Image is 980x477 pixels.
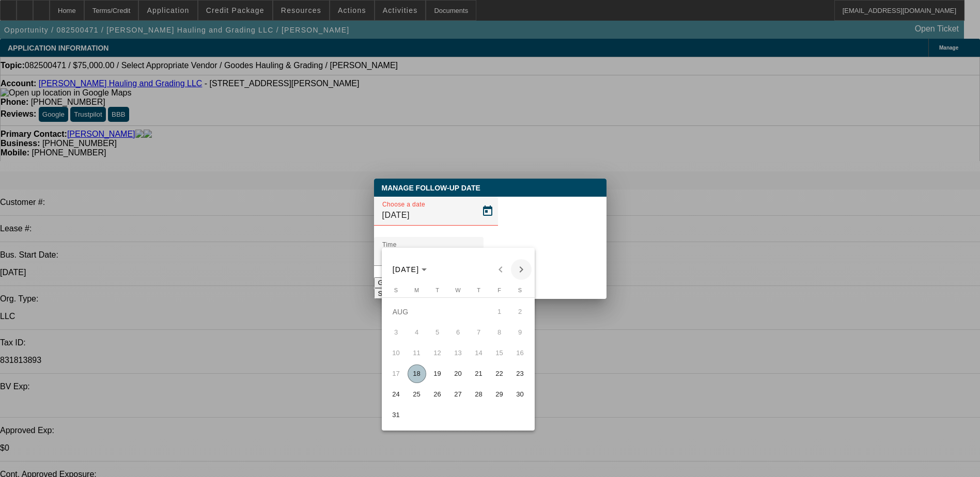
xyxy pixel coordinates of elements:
button: August 16, 2025 [510,343,531,363]
span: 2 [511,303,530,321]
span: F [497,287,501,293]
button: August 3, 2025 [386,322,407,343]
span: 6 [449,323,468,342]
button: August 28, 2025 [469,384,489,405]
button: August 5, 2025 [427,322,448,343]
span: 30 [511,385,530,404]
span: 5 [428,323,447,342]
button: August 11, 2025 [407,343,427,363]
span: 19 [428,364,447,383]
button: August 27, 2025 [448,384,469,405]
span: S [518,287,522,293]
span: 22 [490,364,509,383]
button: August 4, 2025 [407,322,427,343]
td: AUG [386,301,489,322]
button: August 8, 2025 [489,322,510,343]
span: 15 [490,344,509,362]
span: 28 [470,385,488,404]
button: August 7, 2025 [469,322,489,343]
button: August 24, 2025 [386,384,407,405]
button: August 31, 2025 [386,405,407,425]
span: 23 [511,364,530,383]
span: 26 [428,385,447,404]
span: S [394,287,398,293]
button: August 9, 2025 [510,322,531,343]
button: August 12, 2025 [427,343,448,363]
button: Choose month and year [388,260,431,279]
span: M [414,287,419,293]
button: August 26, 2025 [427,384,448,405]
button: August 21, 2025 [469,363,489,384]
span: 20 [449,364,468,383]
button: August 23, 2025 [510,363,531,384]
button: August 20, 2025 [448,363,469,384]
button: Next month [511,259,532,280]
button: August 18, 2025 [407,363,427,384]
span: 14 [470,344,488,362]
button: August 22, 2025 [489,363,510,384]
span: 27 [449,385,468,404]
button: August 10, 2025 [386,343,407,363]
span: T [477,287,480,293]
span: 24 [387,385,406,404]
span: W [455,287,460,293]
button: August 15, 2025 [489,343,510,363]
span: 4 [408,323,426,342]
span: 29 [490,385,509,404]
span: 31 [387,406,406,424]
span: 7 [470,323,488,342]
span: 25 [408,385,426,404]
span: 21 [470,364,488,383]
span: 12 [428,344,447,362]
button: August 2, 2025 [510,301,531,322]
span: 9 [511,323,530,342]
span: T [435,287,439,293]
button: August 29, 2025 [489,384,510,405]
span: 3 [387,323,406,342]
span: 16 [511,344,530,362]
span: 17 [387,364,406,383]
button: August 1, 2025 [489,301,510,322]
button: August 25, 2025 [407,384,427,405]
button: August 17, 2025 [386,363,407,384]
span: 11 [408,344,426,362]
button: August 6, 2025 [448,322,469,343]
button: August 14, 2025 [469,343,489,363]
button: August 13, 2025 [448,343,469,363]
button: August 30, 2025 [510,384,531,405]
span: 18 [408,364,426,383]
span: 1 [490,303,509,321]
button: August 19, 2025 [427,363,448,384]
span: 8 [490,323,509,342]
span: 13 [449,344,468,362]
span: 10 [387,344,406,362]
span: [DATE] [393,265,419,274]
